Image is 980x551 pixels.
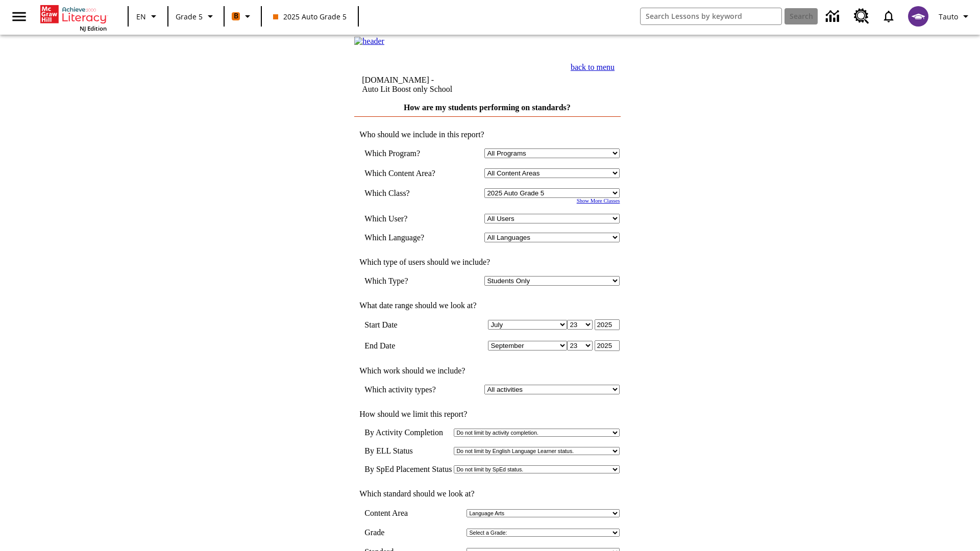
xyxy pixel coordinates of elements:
[908,6,928,27] img: avatar image
[132,7,164,26] button: Language: EN, Select a language
[364,428,452,437] td: By Activity Completion
[273,11,347,22] span: 2025 Auto Grade 5
[364,169,435,178] nobr: Which Content Area?
[935,7,976,26] button: Profile/Settings
[354,410,620,419] td: How should we limit this report?
[171,7,220,26] button: Grade: Grade 5, Select a grade
[364,509,421,518] td: Content Area
[641,8,781,24] input: search field
[364,148,450,158] td: Which Program?
[364,385,450,394] td: Which activity types?
[571,63,615,71] a: back to menu
[354,130,620,139] td: Who should we include in this report?
[354,37,384,46] img: header
[364,233,450,242] td: Which Language?
[136,11,146,22] span: EN
[364,446,452,456] td: By ELL Status
[364,528,394,537] td: Grade
[354,366,620,375] td: Which work should we include?
[902,3,935,30] button: Select a new avatar
[848,3,875,30] a: Resource Center, Will open in new tab
[362,76,518,94] td: [DOMAIN_NAME] -
[364,319,450,330] td: Start Date
[875,3,902,30] a: Notifications
[577,198,620,204] a: Show More Classes
[364,276,450,286] td: Which Type?
[80,24,107,32] span: NJ Edition
[364,465,452,474] td: By SpEd Placement Status
[364,188,450,198] td: Which Class?
[234,10,238,22] span: B
[4,2,34,32] button: Open side menu
[362,85,452,93] nobr: Auto Lit Boost only School
[354,301,620,310] td: What date range should we look at?
[364,340,450,351] td: End Date
[228,7,258,26] button: Boost Class color is orange. Change class color
[176,11,203,22] span: Grade 5
[354,489,620,498] td: Which standard should we look at?
[40,3,107,32] div: Home
[820,3,848,31] a: Data Center
[939,11,958,22] span: Tauto
[404,103,571,112] a: How are my students performing on standards?
[354,258,620,267] td: Which type of users should we include?
[364,214,450,223] td: Which User?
